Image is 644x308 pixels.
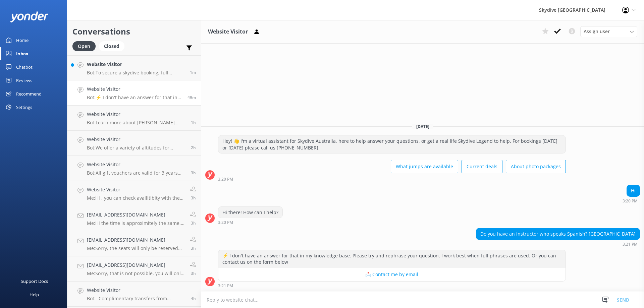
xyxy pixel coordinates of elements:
[580,26,637,37] div: Assign User
[191,296,196,301] span: Oct 03 2025 11:55am (UTC +10:00) Australia/Brisbane
[87,186,185,193] h4: Website Visitor
[87,136,186,143] h4: Website Visitor
[506,160,566,173] button: About photo packages
[87,170,186,176] p: Bot: All gift vouchers are valid for 3 years from the purchase date. Since your vouchers were pur...
[67,256,201,282] a: [EMAIL_ADDRESS][DOMAIN_NAME]Me:Sorry, that is not possible, you will only jump together with your...
[87,61,185,68] h4: Website Visitor
[87,95,182,101] p: Bot: ⚡ I don't have an answer for that in my knowledge base. Please try and rephrase your questio...
[462,160,502,173] button: Current deals
[187,95,196,100] span: Oct 03 2025 03:21pm (UTC +10:00) Australia/Brisbane
[218,268,566,281] button: 📩 Contact me by email
[67,231,201,256] a: [EMAIL_ADDRESS][DOMAIN_NAME]Me:Sorry, the seats will only be reserved for paid customer on the day3h
[191,220,196,226] span: Oct 03 2025 12:19pm (UTC +10:00) Australia/Brisbane
[16,60,33,74] div: Chatbot
[99,41,124,51] div: Closed
[10,11,49,22] img: yonder-white-logo.png
[87,270,185,276] p: Me: Sorry, that is not possible, you will only jump together with your tandem instructor
[391,160,458,173] button: What jumps are available
[191,270,196,276] span: Oct 03 2025 12:14pm (UTC +10:00) Australia/Brisbane
[87,220,185,226] p: Me: Hi the time is approximitely the same, around 2-3 hours if no delays, if there's any delay du...
[191,145,196,150] span: Oct 03 2025 01:52pm (UTC +10:00) Australia/Brisbane
[476,228,640,240] div: Do you have an instructor who speaks Spanish? [GEOGRAPHIC_DATA]
[218,284,233,288] strong: 3:21 PM
[218,220,283,225] div: Oct 03 2025 03:20pm (UTC +10:00) Australia/Brisbane
[87,236,185,244] h4: [EMAIL_ADDRESS][DOMAIN_NAME]
[87,85,182,93] h4: Website Visitor
[191,245,196,251] span: Oct 03 2025 12:15pm (UTC +10:00) Australia/Brisbane
[191,120,196,125] span: Oct 03 2025 02:52pm (UTC +10:00) Australia/Brisbane
[623,242,638,246] strong: 3:21 PM
[87,195,185,201] p: Me: Hi , you can check availitibity with the drop zone team when you arrive
[99,42,128,50] a: Closed
[72,42,99,50] a: Open
[16,34,29,47] div: Home
[16,74,32,87] div: Reviews
[208,27,248,36] h3: Website Visitor
[87,245,185,251] p: Me: Sorry, the seats will only be reserved for paid customer on the day
[218,250,566,268] div: ⚡ I don't have an answer for that in my knowledge base. Please try and rephrase your question, I ...
[67,181,201,206] a: Website VisitorMe:Hi , you can check availitibity with the drop zone team when you arrive3h
[87,70,185,76] p: Bot: To secure a skydive booking, full payment is required. You can book now and if you're unsure...
[623,199,638,203] strong: 3:20 PM
[476,242,640,246] div: Oct 03 2025 03:21pm (UTC +10:00) Australia/Brisbane
[21,274,48,288] div: Support Docs
[218,283,566,288] div: Oct 03 2025 03:21pm (UTC +10:00) Australia/Brisbane
[72,41,96,51] div: Open
[584,28,610,35] span: Assign user
[218,177,233,181] strong: 3:20 PM
[87,145,186,151] p: Bot: We offer a variety of altitudes for skydiving, with all dropzones providing jumps up to 15,0...
[87,296,186,302] p: Bot: - Complimentary transfers from [GEOGRAPHIC_DATA] are available for the Sydney Wollongong Tan...
[87,120,186,126] p: Bot: Learn more about [PERSON_NAME] Tandem Skydive pricing options at [URL][DOMAIN_NAME].
[16,87,42,101] div: Recommend
[67,282,201,307] a: Website VisitorBot:- Complimentary transfers from [GEOGRAPHIC_DATA] are available for the Sydney ...
[67,156,201,181] a: Website VisitorBot:All gift vouchers are valid for 3 years from the purchase date. Since your vou...
[67,80,201,106] a: Website VisitorBot:⚡ I don't have an answer for that in my knowledge base. Please try and rephras...
[87,211,185,219] h4: [EMAIL_ADDRESS][DOMAIN_NAME]
[191,195,196,201] span: Oct 03 2025 12:19pm (UTC +10:00) Australia/Brisbane
[412,124,433,129] span: [DATE]
[67,55,201,80] a: Website VisitorBot:To secure a skydive booking, full payment is required. You can book now and if...
[190,69,196,75] span: Oct 03 2025 04:09pm (UTC +10:00) Australia/Brisbane
[87,287,186,294] h4: Website Visitor
[16,47,29,60] div: Inbox
[72,25,196,38] h2: Conversations
[218,221,233,225] strong: 3:20 PM
[218,207,282,218] div: Hi there! How can I help?
[87,111,186,118] h4: Website Visitor
[30,288,39,301] div: Help
[191,170,196,176] span: Oct 03 2025 01:10pm (UTC +10:00) Australia/Brisbane
[627,185,640,196] div: Hi
[623,198,640,203] div: Oct 03 2025 03:20pm (UTC +10:00) Australia/Brisbane
[16,101,32,114] div: Settings
[218,177,566,181] div: Oct 03 2025 03:20pm (UTC +10:00) Australia/Brisbane
[67,106,201,131] a: Website VisitorBot:Learn more about [PERSON_NAME] Tandem Skydive pricing options at [URL][DOMAIN_...
[67,206,201,231] a: [EMAIL_ADDRESS][DOMAIN_NAME]Me:Hi the time is approximitely the same, around 2-3 hours if no dela...
[218,135,566,153] div: Hey! 👋 I'm a virtual assistant for Skydive Australia, here to help answer your questions, or get ...
[87,261,185,269] h4: [EMAIL_ADDRESS][DOMAIN_NAME]
[87,161,186,168] h4: Website Visitor
[67,131,201,156] a: Website VisitorBot:We offer a variety of altitudes for skydiving, with all dropzones providing ju...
